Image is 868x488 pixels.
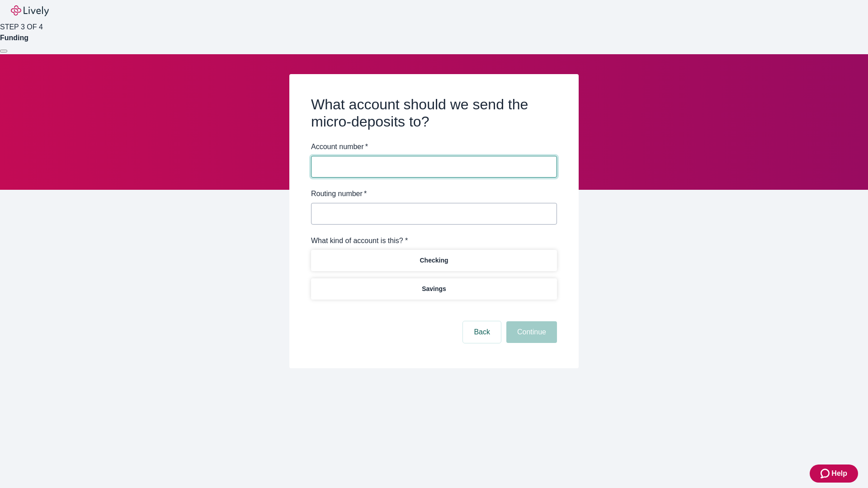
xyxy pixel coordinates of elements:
[311,141,368,152] label: Account number
[311,235,408,246] label: What kind of account is this? *
[311,188,367,199] label: Routing number
[11,5,49,16] img: Lively
[311,250,557,271] button: Checking
[420,256,448,265] p: Checking
[311,96,557,131] h2: What account should we send the micro-deposits to?
[422,284,446,294] p: Savings
[463,321,501,343] button: Back
[831,468,847,479] span: Help
[810,465,858,483] button: Zendesk support iconHelp
[311,278,557,300] button: Savings
[821,468,831,479] svg: Zendesk support icon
